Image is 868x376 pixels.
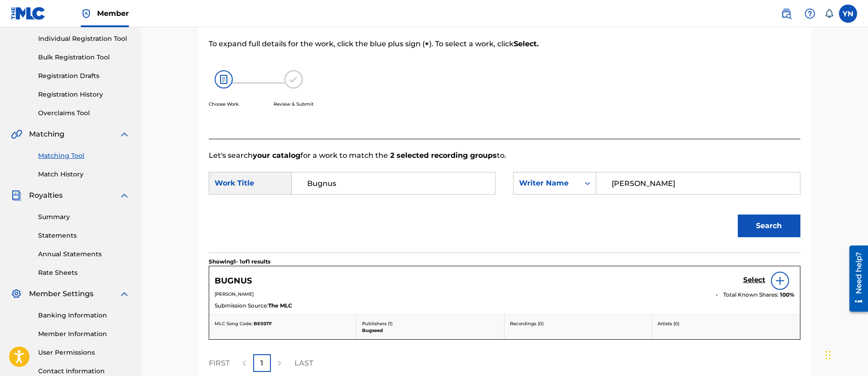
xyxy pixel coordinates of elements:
[843,242,868,315] iframe: Resource Center
[119,288,130,299] img: expand
[657,320,794,327] p: Artists ( 0 )
[38,71,130,81] a: Registration Drafts
[29,288,93,299] span: Member Settings
[209,150,800,161] p: Let's search for a work to match the to.
[119,129,130,140] img: expand
[215,70,233,88] img: 26af456c4569493f7445.svg
[215,276,252,286] h5: BUGNUS
[294,358,313,369] p: LAST
[97,8,129,19] span: Member
[738,215,800,237] button: Search
[823,332,868,376] iframe: Chat Widget
[215,321,252,327] span: MLC Song Code:
[38,311,130,320] a: Banking Information
[38,366,130,376] a: Contact Information
[11,190,22,201] img: Royalties
[209,358,230,369] p: FIRST
[519,178,574,189] div: Writer Name
[38,231,130,240] a: Statements
[38,34,130,44] a: Individual Registration Tool
[209,161,800,253] form: Search Form
[362,327,499,334] p: Bugseed
[425,39,429,48] strong: +
[38,329,130,339] a: Member Information
[38,53,130,62] a: Bulk Registration Tool
[804,8,815,19] img: help
[38,170,130,179] a: Match History
[825,342,831,369] div: ドラッグ
[38,212,130,222] a: Summary
[781,8,792,19] img: search
[38,90,130,99] a: Registration History
[209,258,270,266] p: Showing 1 - 1 of 1 results
[268,302,292,310] span: The MLC
[38,348,130,357] a: User Permissions
[29,129,64,140] span: Matching
[284,70,303,88] img: 173f8e8b57e69610e344.svg
[775,275,785,286] img: info
[81,8,92,19] img: Top Rightsholder
[274,101,314,107] p: Review & Submit
[388,151,497,160] strong: 2 selected recording groups
[209,39,664,49] p: To expand full details for the work, click the blue plus sign ( ). To select a work, click
[119,190,130,201] img: expand
[743,276,765,284] h5: Select
[780,291,794,299] span: 100 %
[839,5,857,23] div: User Menu
[510,320,647,327] p: Recordings ( 0 )
[253,151,300,160] strong: your catalog
[260,358,263,369] p: 1
[11,7,46,20] img: MLC Logo
[801,5,819,23] div: Help
[723,291,780,299] span: Total Known Shares:
[38,268,130,278] a: Rate Sheets
[209,101,239,107] p: Choose Work
[824,9,834,18] div: Notifications
[38,249,130,259] a: Annual Statements
[38,151,130,161] a: Matching Tool
[514,39,539,48] strong: Select.
[362,320,499,327] p: Publishers ( 1 )
[823,332,868,376] div: チャットウィジェット
[777,5,795,23] a: Public Search
[215,291,254,297] span: [PERSON_NAME]
[38,108,130,118] a: Overclaims Tool
[29,190,63,201] span: Royalties
[11,129,22,140] img: Matching
[11,288,22,299] img: Member Settings
[254,321,272,327] span: BE0STF
[215,302,268,310] span: Submission Source:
